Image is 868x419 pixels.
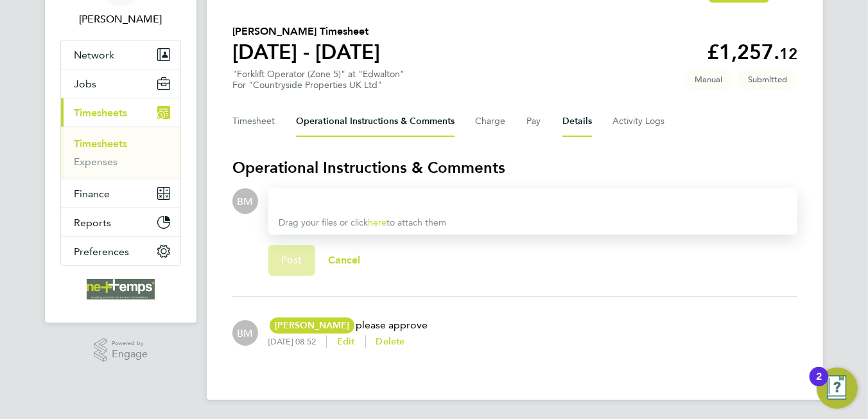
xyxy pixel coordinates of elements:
button: Timesheets [61,98,180,127]
span: Jobs [74,78,96,90]
span: Engage [112,349,148,360]
span: [PERSON_NAME] [270,317,354,334]
button: Cancel [315,245,374,276]
span: BM [238,194,254,208]
span: Preferences [74,245,129,258]
span: 12 [779,44,797,63]
button: Operational Instructions & Comments [296,106,455,137]
div: For "Countryside Properties UK Ltd" [232,80,404,91]
div: Timesheets [61,127,180,179]
button: Network [61,40,180,69]
button: Activity Logs [612,106,666,137]
p: please approve [268,317,428,333]
div: Brooke Morley [232,188,258,214]
a: Timesheets [74,138,127,150]
span: Timesheets [74,107,127,119]
h3: Operational Instructions & Comments [232,157,797,178]
button: Open Resource Center, 2 new notifications [817,368,858,409]
button: Charge [475,106,506,137]
button: Pay [526,106,542,137]
span: This timesheet was manually created. [684,69,733,90]
span: Powered by [112,338,148,349]
span: This timesheet is Submitted. [738,69,797,90]
button: Jobs [61,69,180,98]
app-decimal: £1,257. [707,40,797,64]
div: 2 [816,377,822,393]
span: Finance [74,188,110,200]
div: "Forklift Operator (Zone 5)" at "Edwalton" [232,69,404,91]
button: Delete [376,335,405,348]
span: Brooke Morley [60,12,181,27]
div: [DATE] 08:52 [268,337,326,347]
div: Brooke Morley [232,320,258,346]
span: Delete [376,336,405,347]
a: Expenses [74,156,117,168]
span: Network [74,49,114,61]
button: Edit [337,335,355,348]
span: Drag your files or click to attach them [279,217,446,228]
button: Timesheet [232,106,275,137]
button: Preferences [61,237,180,265]
span: Cancel [328,254,361,266]
button: Reports [61,208,180,236]
h2: [PERSON_NAME] Timesheet [232,24,380,39]
button: Details [562,106,592,137]
a: Powered byEngage [94,338,148,362]
span: BM [238,326,254,340]
img: net-temps-logo-retina.png [87,279,155,299]
a: here [368,217,386,228]
span: Edit [337,336,355,347]
a: Go to home page [60,279,181,299]
span: Reports [74,217,111,229]
button: Finance [61,179,180,208]
h1: [DATE] - [DATE] [232,39,380,65]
